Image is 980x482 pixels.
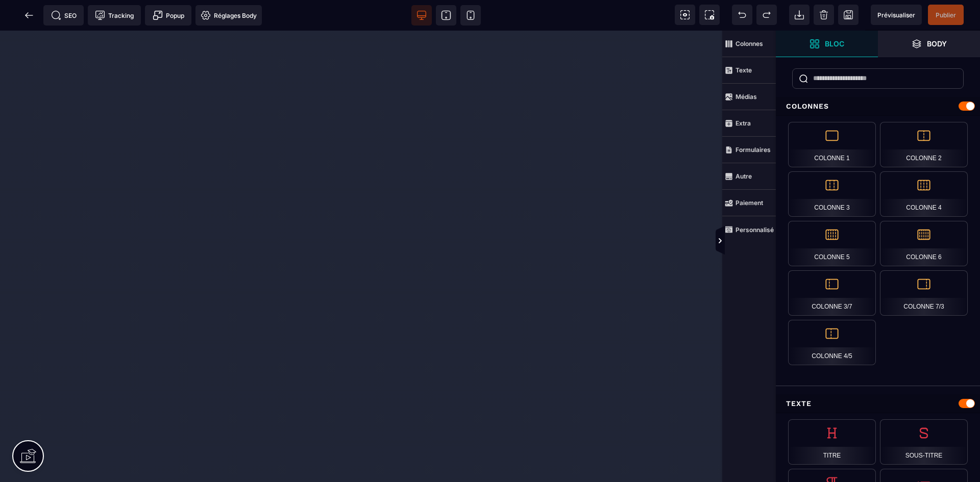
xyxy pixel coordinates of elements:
[880,270,968,316] div: Colonne 7/3
[838,5,859,25] span: Enregistrer
[871,5,922,25] span: Aperçu
[51,10,77,20] span: SEO
[201,10,257,20] span: Réglages Body
[722,137,776,163] span: Formulaires
[788,221,876,266] div: Colonne 5
[19,5,39,26] span: Retour
[880,171,968,217] div: Colonne 4
[722,190,776,216] span: Paiement
[936,11,956,19] span: Publier
[722,57,776,84] span: Texte
[788,270,876,316] div: Colonne 3/7
[756,5,777,25] span: Rétablir
[411,5,432,26] span: Voir bureau
[736,199,763,207] strong: Paiement
[722,84,776,110] span: Médias
[877,11,915,19] span: Prévisualiser
[722,31,776,57] span: Colonnes
[736,93,757,100] strong: Médias
[736,66,752,74] strong: Texte
[722,163,776,190] span: Autre
[736,40,763,47] strong: Colonnes
[788,419,876,465] div: Titre
[43,5,84,26] span: Métadata SEO
[722,216,776,243] span: Personnalisé
[95,10,134,20] span: Tracking
[153,10,184,20] span: Popup
[699,5,720,25] span: Capture d'écran
[880,419,968,465] div: Sous-titre
[776,394,980,413] div: Texte
[788,171,876,217] div: Colonne 3
[928,5,964,25] span: Enregistrer le contenu
[145,5,191,26] span: Créer une alerte modale
[436,5,456,26] span: Voir tablette
[722,110,776,137] span: Extra
[825,40,844,47] strong: Bloc
[736,146,771,154] strong: Formulaires
[814,5,834,25] span: Nettoyage
[195,5,262,26] span: Favicon
[927,40,947,47] strong: Body
[880,221,968,266] div: Colonne 6
[878,31,980,57] span: Ouvrir les calques
[460,5,481,26] span: Voir mobile
[675,5,695,25] span: Voir les composants
[788,122,876,167] div: Colonne 1
[736,226,774,234] strong: Personnalisé
[88,5,141,26] span: Code de suivi
[732,5,752,25] span: Défaire
[788,320,876,365] div: Colonne 4/5
[776,31,878,57] span: Ouvrir les blocs
[776,97,980,116] div: Colonnes
[880,122,968,167] div: Colonne 2
[776,226,786,257] span: Afficher les vues
[736,172,752,180] strong: Autre
[789,5,810,25] span: Importer
[736,119,751,127] strong: Extra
